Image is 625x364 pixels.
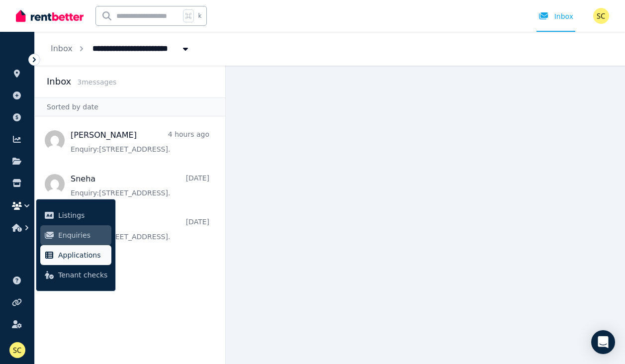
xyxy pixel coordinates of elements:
[71,173,209,198] a: Sneha[DATE]Enquiry:[STREET_ADDRESS].
[40,205,111,225] a: Listings
[58,269,107,281] span: Tenant checks
[40,245,111,265] a: Applications
[58,249,107,261] span: Applications
[47,75,71,89] h2: Inbox
[58,229,107,241] span: Enquiries
[40,265,111,285] a: Tenant checks
[77,78,116,86] span: 3 message s
[593,8,609,24] img: Sarah Coleopy
[51,44,73,53] a: Inbox
[35,32,206,66] nav: Breadcrumb
[71,129,209,154] a: [PERSON_NAME]4 hours agoEnquiry:[STREET_ADDRESS].
[71,217,209,242] a: Test[DATE]Enquiry:[STREET_ADDRESS].
[35,97,225,116] div: Sorted by date
[538,11,573,21] div: Inbox
[591,330,615,354] div: Open Intercom Messenger
[198,12,201,20] span: k
[58,209,107,221] span: Listings
[35,116,225,364] nav: Message list
[9,342,25,358] img: Sarah Coleopy
[16,8,84,23] img: RentBetter
[40,225,111,245] a: Enquiries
